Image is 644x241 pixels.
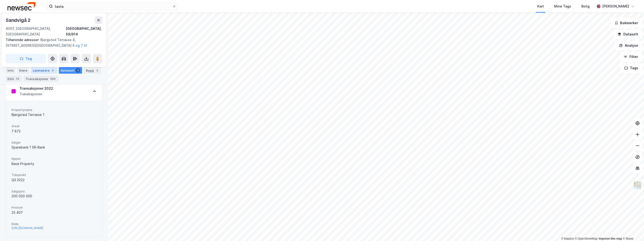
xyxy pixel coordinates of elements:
div: 73 [15,77,20,81]
div: 25 407 [11,210,96,215]
a: Mapbox [561,237,574,240]
div: Q3 2022 [11,177,96,183]
button: Bokmerker [610,18,642,28]
button: Analyse [615,41,642,50]
div: Kontrollprogram for chat [621,218,644,241]
a: Improve this map [599,237,622,240]
button: [URL][DOMAIN_NAME] [11,226,43,230]
div: 5 [50,68,55,73]
span: Kilde [11,222,96,226]
div: Sparebank 1 SR-Bank [11,145,96,150]
div: 7 872 [11,128,96,134]
div: Base Property [11,161,96,167]
div: ESG [6,76,22,82]
div: Info [6,67,15,74]
span: Kjøper [11,157,96,161]
div: Bjergsted Terrasse 4, [STREET_ADDRESS][GEOGRAPHIC_DATA] 6 [6,37,98,48]
img: Z [633,181,642,190]
div: Datasett [59,67,82,74]
div: 2 [95,68,99,73]
iframe: Chat Widget [621,218,644,241]
div: Transaksjoner 2022 [19,86,53,91]
span: Selger [11,141,96,145]
button: Datasett [614,30,642,39]
div: [PERSON_NAME] [602,4,629,9]
button: Tags [620,63,642,73]
span: Propertyname [11,108,96,112]
img: newsec-logo.f6e21ccffca1b3a03d2d.png [8,2,36,10]
span: Tilhørende adresser: [6,38,40,42]
div: 1 [76,68,80,73]
div: Kart [537,4,544,9]
span: Salgspris [11,189,96,193]
button: Filter [620,52,642,61]
div: 4007, [GEOGRAPHIC_DATA], [GEOGRAPHIC_DATA] [6,26,66,37]
div: 390 [49,77,57,81]
span: Priskvm [11,206,96,210]
div: Bjergsted Terrasse 1 [11,112,96,118]
div: 200 000 000 [11,193,96,199]
input: Søk på adresse, matrikkel, gårdeiere, leietakere eller personer [53,3,172,10]
span: Areal [11,124,96,128]
a: OpenStreetMap [575,237,598,240]
div: Eiere [17,67,29,74]
div: Bolig [581,4,590,9]
div: Leietakere [31,67,57,74]
div: Transkajsoner [19,91,53,97]
span: Tidspunkt [11,173,96,177]
div: Bygg [84,67,101,74]
div: Transaksjoner [24,76,58,82]
div: [GEOGRAPHIC_DATA], 59/914 [66,26,102,37]
div: Sandvigå 2 [6,16,31,24]
div: Mine Tags [554,4,571,9]
button: Tag [6,54,46,63]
